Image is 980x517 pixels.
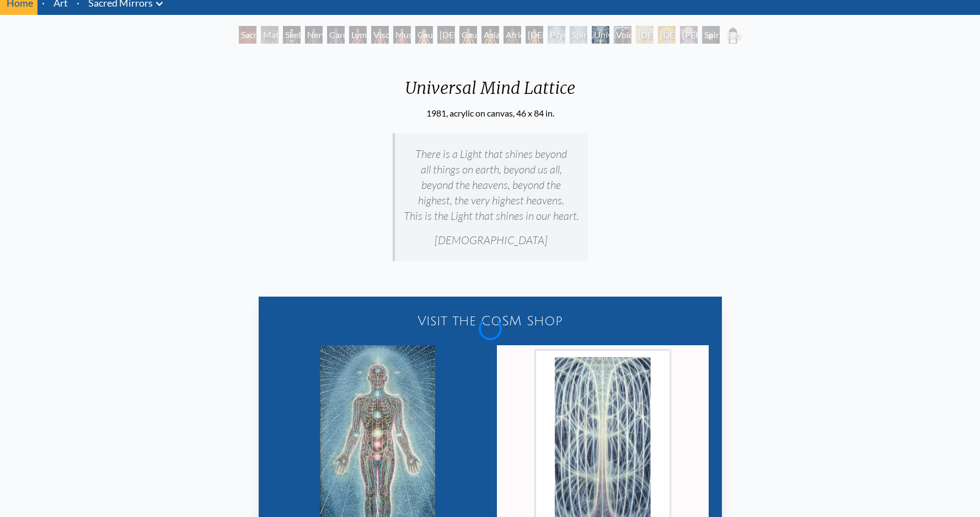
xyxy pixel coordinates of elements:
div: 1981, acrylic on canvas, 46 x 84 in. [397,107,584,120]
div: Universal Mind Lattice [397,78,584,107]
div: [DEMOGRAPHIC_DATA] Woman [526,26,543,44]
div: Caucasian Woman [415,26,433,44]
div: Universal Mind Lattice [592,26,609,44]
div: Sacred Mirrors Frame [724,26,742,44]
div: Nervous System [305,26,323,44]
div: [DEMOGRAPHIC_DATA] [636,26,654,44]
div: [DEMOGRAPHIC_DATA] [658,26,676,44]
div: Spiritual Energy System [570,26,587,44]
div: Sacred Mirrors Room, [GEOGRAPHIC_DATA] [239,26,256,44]
p: There is a Light that shines beyond all things on earth, beyond us all, beyond the heavens, beyon... [404,142,579,228]
div: Muscle System [393,26,411,44]
div: Spiritual World [702,26,720,44]
div: Void Clear Light [614,26,631,44]
div: Skeletal System [283,26,301,44]
div: [DEMOGRAPHIC_DATA] Woman [437,26,455,44]
div: Asian Man [481,26,499,44]
div: Lymphatic System [349,26,367,44]
div: Cardiovascular System [327,26,345,44]
div: Viscera [371,26,389,44]
div: Psychic Energy System [548,26,565,44]
div: Material World [261,26,279,44]
p: [DEMOGRAPHIC_DATA] [404,228,579,252]
a: Visit the CoSM Shop [265,303,715,339]
div: [PERSON_NAME] [680,26,698,44]
div: African Man [504,26,521,44]
div: Caucasian Man [459,26,477,44]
